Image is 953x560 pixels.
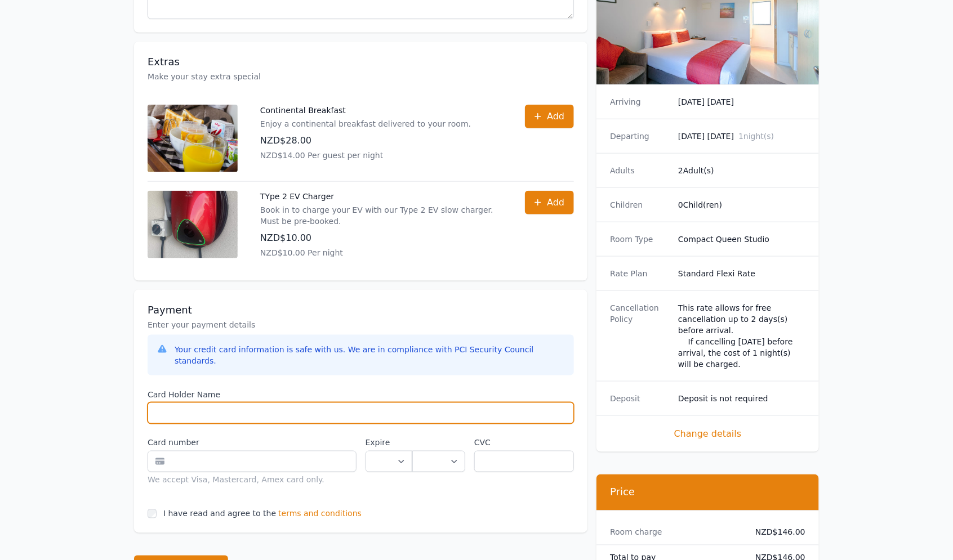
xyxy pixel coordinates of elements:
[547,110,564,123] span: Add
[175,344,565,366] div: Your credit card information is safe with us. We are in compliance with PCI Security Council stan...
[610,302,669,370] dt: Cancellation Policy
[148,389,574,400] label: Card Holder Name
[678,234,805,245] dd: Compact Queen Studio
[366,437,412,449] label: Expire
[260,150,471,161] p: NZD$14.00 Per guest per night
[260,134,471,147] p: NZD$28.00
[525,191,574,214] button: Add
[738,132,774,141] span: 1 night(s)
[610,427,805,441] span: Change details
[260,204,502,227] p: Book in to charge your EV with our Type 2 EV slow charger. Must be pre-booked.
[678,165,805,176] dd: 2 Adult(s)
[610,527,737,538] dt: Room charge
[610,96,669,107] dt: Arriving
[260,118,471,129] p: Enjoy a continental breakfast delivered to your room.
[148,319,574,330] p: Enter your payment details
[610,131,669,142] dt: Departing
[148,71,574,82] p: Make your stay extra special
[260,231,502,245] p: NZD$10.00
[610,165,669,176] dt: Adults
[610,234,669,245] dt: Room Type
[525,105,574,128] button: Add
[678,268,805,279] dd: Standard Flexi Rate
[148,437,357,449] label: Card number
[678,199,805,210] dd: 0 Child(ren)
[260,247,502,258] p: NZD$10.00 Per night
[148,474,357,486] div: We accept Visa, Mastercard, Amex card only.
[610,486,805,499] h3: Price
[610,393,669,404] dt: Deposit
[260,105,471,116] p: Continental Breakfast
[412,437,465,449] label: .
[678,131,805,142] dd: [DATE] [DATE]
[610,199,669,210] dt: Children
[148,105,238,172] img: Continental Breakfast
[610,268,669,279] dt: Rate Plan
[260,191,502,202] p: TYpe 2 EV Charger
[678,96,805,107] dd: [DATE] [DATE]
[148,303,574,317] h3: Payment
[148,55,574,69] h3: Extras
[163,509,276,518] label: I have read and agree to the
[547,196,564,209] span: Add
[474,437,574,449] label: CVC
[678,302,805,370] div: This rate allows for free cancellation up to 2 days(s) before arrival. If cancelling [DATE] befor...
[678,393,805,404] dd: Deposit is not required
[746,527,805,538] dd: NZD$146.00
[278,508,362,519] span: terms and conditions
[148,191,238,258] img: TYpe 2 EV Charger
